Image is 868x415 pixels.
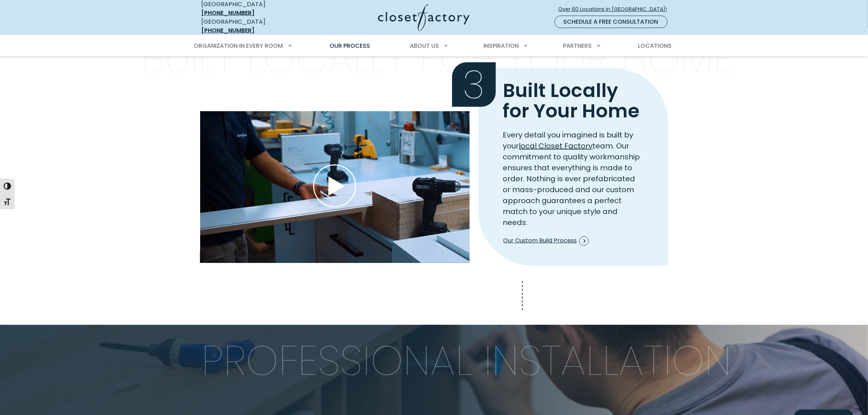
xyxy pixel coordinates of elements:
[452,62,496,107] span: 3
[200,111,470,263] div: Play Wistia video
[189,36,679,56] nav: Primary Menu
[483,42,519,50] span: Inspiration
[201,340,732,381] p: Professional Installation
[141,42,734,74] p: Built Locally for Your Home
[519,141,593,151] a: local Closet Factory
[194,42,283,50] span: Organization in Every Room
[202,9,255,17] a: [PHONE_NUMBER]
[200,111,470,263] img: Closet Factory building custom closet system
[503,236,589,246] span: Our Custom Build Process
[558,3,673,16] a: Over 60 Locations in [GEOGRAPHIC_DATA]!
[558,5,673,13] span: Over 60 Locations in [GEOGRAPHIC_DATA]!
[330,42,370,50] span: Our Process
[202,26,255,35] a: [PHONE_NUMBER]
[503,234,589,248] a: Our Custom Build Process
[638,42,672,50] span: Locations
[410,42,439,50] span: About Us
[202,18,307,35] div: [GEOGRAPHIC_DATA]
[554,16,667,28] a: Schedule a Free Consultation
[563,42,592,50] span: Partners
[503,77,640,124] span: Built Locally for Your Home
[378,4,470,31] img: Closet Factory Logo
[503,129,643,228] p: Every detail you imagined is built by your team. Our commitment to quality workmanship ensures th...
